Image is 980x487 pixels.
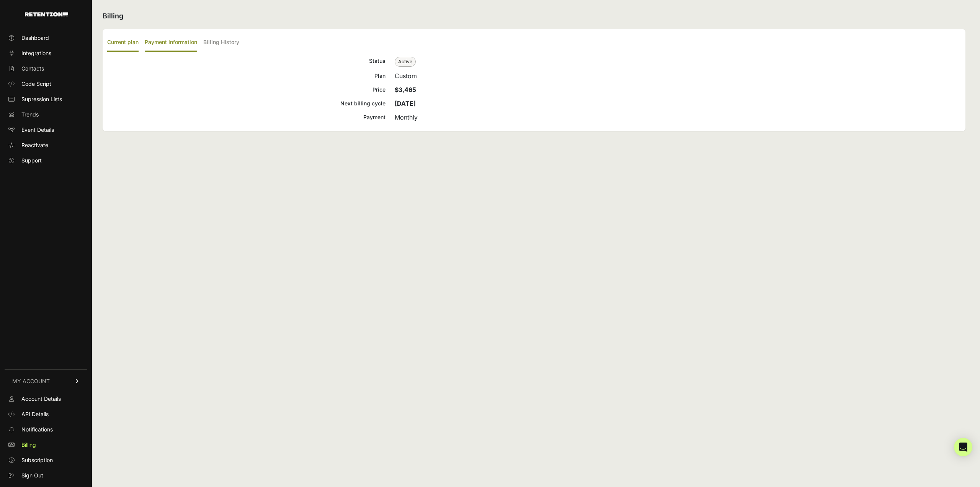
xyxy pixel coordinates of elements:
label: Payment Information [145,34,197,52]
span: API Details [21,410,49,418]
h2: Billing [103,11,965,21]
a: Support [5,154,87,167]
label: Billing History [203,34,239,52]
a: Dashboard [5,32,87,44]
a: MY ACCOUNT [5,369,87,393]
a: Event Details [5,124,87,136]
span: Integrations [21,49,51,57]
a: Account Details [5,393,87,405]
strong: [DATE] [395,100,416,107]
div: Open Intercom Messenger [954,438,972,456]
a: Contacts [5,62,87,75]
img: Retention.com [25,12,68,16]
div: Next billing cycle [107,99,385,108]
span: Code Script [21,80,51,88]
a: Billing [5,439,87,451]
span: Dashboard [21,34,49,42]
span: Support [21,157,42,164]
div: Status [107,56,385,67]
span: Notifications [21,426,53,433]
span: Sign Out [21,472,43,479]
span: Reactivate [21,141,48,149]
div: Payment [107,113,385,122]
a: Integrations [5,47,87,59]
a: API Details [5,408,87,420]
a: Reactivate [5,139,87,151]
span: Trends [21,111,39,118]
span: Contacts [21,65,44,72]
span: Event Details [21,126,54,134]
a: Trends [5,108,87,121]
div: Price [107,85,385,94]
a: Sign Out [5,469,87,482]
span: Billing [21,441,36,449]
span: Supression Lists [21,95,62,103]
span: Subscription [21,456,53,464]
strong: $3,465 [395,86,416,93]
div: Monthly [395,113,961,122]
span: MY ACCOUNT [12,377,50,385]
a: Notifications [5,423,87,436]
span: Active [395,57,416,67]
div: Custom [395,71,961,80]
a: Supression Lists [5,93,87,105]
a: Code Script [5,78,87,90]
span: Account Details [21,395,61,403]
a: Subscription [5,454,87,466]
label: Current plan [107,34,139,52]
div: Plan [107,71,385,80]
